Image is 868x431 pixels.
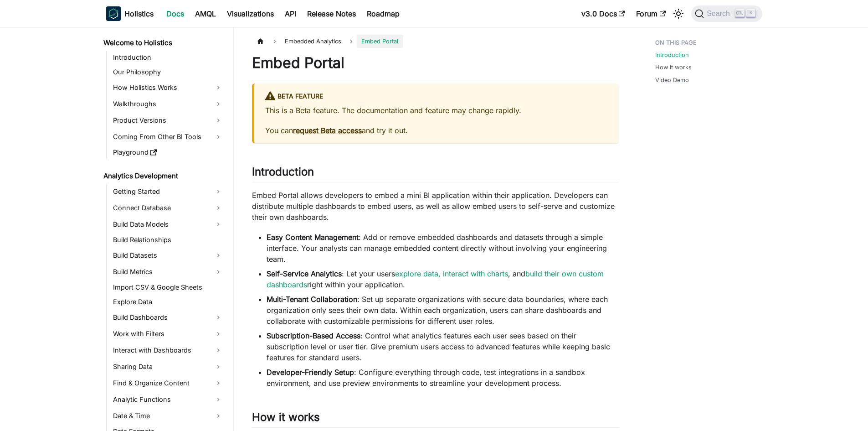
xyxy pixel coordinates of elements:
a: request Beta access [293,126,362,135]
a: Build Dashboards [110,310,226,325]
a: Find & Organize Content [110,376,226,390]
a: Playground [110,146,226,159]
a: Build Metrics [110,265,226,279]
a: Build Data Models [110,217,226,232]
nav: Docs sidebar [97,27,234,431]
p: Embed Portal allows developers to embed a mini BI application within their application. Developer... [252,190,619,223]
a: AMQL [190,6,221,21]
button: Switch between dark and light mode (currently light mode) [671,6,686,21]
a: How it works [655,63,692,72]
a: API [279,6,302,21]
b: Holistics [124,8,154,19]
button: Search (Ctrl+K) [691,5,762,22]
a: Coming From Other BI Tools [110,130,226,144]
h2: Introduction [252,165,619,182]
a: Build Relationships [110,234,226,246]
a: Interact with Dashboards [110,343,226,358]
a: Introduction [110,51,226,64]
h1: Embed Portal [252,54,619,72]
li: : Let your users , and right within your application. [267,268,619,290]
a: Video Demo [655,76,689,84]
span: Search [704,10,735,18]
a: HolisticsHolistics [106,6,154,21]
a: Work with Filters [110,327,226,341]
nav: Breadcrumbs [252,35,619,48]
a: Product Versions [110,113,226,128]
a: Docs [161,6,190,21]
a: Release Notes [302,6,361,21]
a: explore data, interact with charts [395,269,508,278]
kbd: K [746,9,755,17]
a: Connect Database [110,201,226,215]
a: How Holistics Works [110,80,226,95]
div: BETA FEATURE [265,91,608,103]
a: v3.0 Docs [576,6,631,21]
a: Analytics Development [101,170,226,182]
li: : Add or remove embedded dashboards and datasets through a simple interface. Your analysts can ma... [267,232,619,265]
a: Home page [252,35,269,48]
a: Welcome to Holistics [101,36,226,49]
a: Date & Time [110,409,226,423]
a: Sharing Data [110,359,226,374]
a: Our Philosophy [110,66,226,78]
p: This is a Beta feature. The documentation and feature may change rapidly. [265,105,608,116]
a: Roadmap [361,6,405,21]
a: Build Datasets [110,248,226,263]
li: : Control what analytics features each user sees based on their subscription level or user tier. ... [267,330,619,363]
a: Explore Data [110,296,226,308]
span: Embedded Analytics [280,35,346,48]
p: You can and try it out. [265,125,608,136]
strong: Self-Service Analytics [267,269,342,278]
li: : Set up separate organizations with secure data boundaries, where each organization only sees th... [267,294,619,327]
a: Introduction [655,51,689,59]
img: Holistics [106,6,121,21]
span: Embed Portal [357,35,403,48]
a: Getting Started [110,184,226,199]
h2: How it works [252,410,619,428]
strong: Developer-Friendly Setup [267,368,354,377]
a: Analytic Functions [110,392,226,407]
strong: Subscription-Based Access [267,331,360,340]
li: : Configure everything through code, test integrations in a sandbox environment, and use preview ... [267,367,619,389]
a: Visualizations [221,6,279,21]
strong: Easy Content Management [267,233,359,242]
a: Import CSV & Google Sheets [110,281,226,294]
a: Walkthroughs [110,97,226,111]
a: Forum [631,6,671,21]
strong: Multi-Tenant Collaboration [267,295,357,304]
